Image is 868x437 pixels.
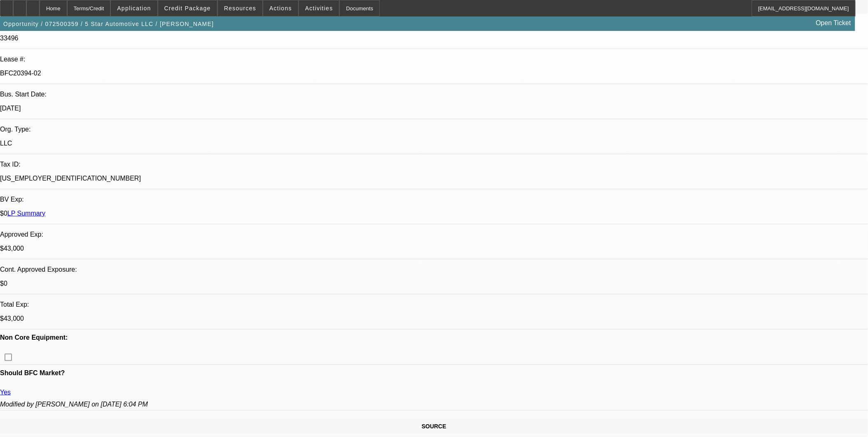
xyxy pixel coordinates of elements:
[422,423,447,430] span: SOURCE
[7,210,45,217] a: LP Summary
[224,5,256,12] span: Resources
[305,5,333,12] span: Activities
[813,16,854,30] a: Open Ticket
[117,5,151,12] span: Application
[158,0,217,16] button: Credit Package
[299,0,339,16] button: Activities
[111,0,157,16] button: Application
[263,0,298,16] button: Actions
[218,0,262,16] button: Resources
[164,5,211,12] span: Credit Package
[269,5,292,12] span: Actions
[3,21,214,27] span: Opportunity / 072500359 / 5 Star Automotive LLC / [PERSON_NAME]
